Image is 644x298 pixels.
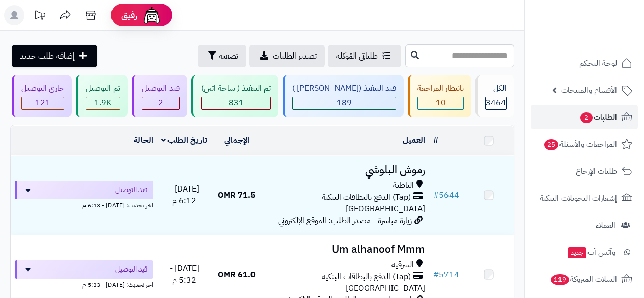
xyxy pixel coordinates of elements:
div: تم التوصيل [86,83,120,94]
a: المراجعات والأسئلة25 [531,132,638,156]
a: #5714 [433,268,459,281]
div: 2 [142,97,179,109]
span: طلبات الإرجاع [576,164,617,178]
div: الكل [485,83,507,94]
span: 25 [544,139,558,150]
span: # [433,189,439,201]
span: إضافة طلب جديد [20,50,75,62]
span: الباطنة [393,180,414,192]
span: الشرقية [391,259,414,271]
a: تم التوصيل 1.9K [74,75,130,117]
span: وآتس آب [567,245,615,259]
div: 10 [418,97,463,109]
a: تم التنفيذ ( ساحة اتين) 831 [189,75,281,117]
span: المراجعات والأسئلة [543,137,617,151]
span: 121 [35,97,50,109]
div: 189 [293,97,396,109]
span: طلباتي المُوكلة [336,50,378,62]
span: 3464 [486,97,506,109]
span: الأقسام والمنتجات [561,83,617,97]
span: 119 [551,274,569,285]
div: قيد التنفيذ ([PERSON_NAME] ) [292,83,396,94]
a: # [433,134,438,146]
a: السلات المتروكة119 [531,267,638,291]
span: 2 [580,112,593,123]
a: الطلبات2 [531,105,638,129]
span: 71.5 OMR [218,189,256,201]
span: [DATE] - 5:32 م [170,262,199,286]
h3: رموش البلوشي [266,164,425,176]
span: إشعارات التحويلات البنكية [540,191,617,205]
a: إشعارات التحويلات البنكية [531,186,638,210]
a: جاري التوصيل 121 [10,75,74,117]
div: تم التنفيذ ( ساحة اتين) [201,83,271,94]
span: [GEOGRAPHIC_DATA] [346,282,425,294]
span: السلات المتروكة [550,272,617,286]
span: [GEOGRAPHIC_DATA] [346,203,425,215]
a: العميل [403,134,425,146]
div: اخر تحديث: [DATE] - 6:13 م [15,199,153,210]
span: تصدير الطلبات [273,50,317,62]
a: الكل3464 [473,75,516,117]
div: 121 [22,97,64,109]
span: 189 [337,97,352,109]
span: 2 [158,97,163,109]
span: (Tap) الدفع بالبطاقات البنكية [322,192,411,203]
span: زيارة مباشرة - مصدر الطلب: الموقع الإلكتروني [278,214,412,227]
div: 1878 [86,97,120,109]
span: 10 [436,97,446,109]
a: بانتظار المراجعة 10 [406,75,473,117]
span: # [433,268,439,281]
h3: Um alhanoof Mmm [266,243,425,255]
div: اخر تحديث: [DATE] - 5:33 م [15,279,153,289]
span: 1.9K [94,97,111,109]
img: ai-face.png [142,5,162,25]
a: قيد التنفيذ ([PERSON_NAME] ) 189 [281,75,406,117]
span: تصفية [219,50,238,62]
div: قيد التوصيل [142,83,180,94]
a: لوحة التحكم [531,51,638,75]
a: العملاء [531,213,638,237]
span: 61.0 OMR [218,268,256,281]
span: [DATE] - 6:12 م [170,183,199,207]
a: وآتس آبجديد [531,240,638,264]
div: بانتظار المراجعة [417,83,464,94]
span: (Tap) الدفع بالبطاقات البنكية [322,271,411,283]
a: تصدير الطلبات [249,45,325,67]
span: العملاء [596,218,615,232]
button: تصفية [198,45,246,67]
div: جاري التوصيل [21,83,64,94]
span: قيد التوصيل [115,185,147,195]
a: الحالة [134,134,153,146]
a: #5644 [433,189,459,201]
div: 831 [202,97,270,109]
span: الطلبات [579,110,617,124]
a: طلبات الإرجاع [531,159,638,183]
span: جديد [568,247,586,258]
a: تحديثات المنصة [27,5,52,28]
span: لوحة التحكم [579,56,617,70]
a: طلباتي المُوكلة [328,45,401,67]
a: تاريخ الطلب [161,134,208,146]
span: قيد التوصيل [115,264,147,275]
a: الإجمالي [224,134,249,146]
a: إضافة طلب جديد [12,45,97,67]
span: رفيق [121,9,137,21]
span: 831 [229,97,244,109]
a: قيد التوصيل 2 [130,75,189,117]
